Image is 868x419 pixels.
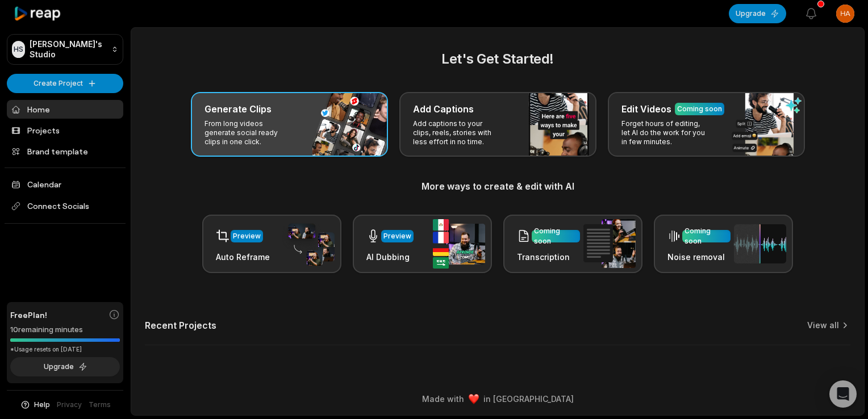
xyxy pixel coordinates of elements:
p: Forget hours of editing, let AI do the work for you in few minutes. [621,119,710,146]
span: Connect Socials [7,196,123,216]
h3: Edit Videos [621,102,671,116]
img: ai_dubbing.png [433,219,485,269]
h3: Add Captions [413,102,474,116]
button: Upgrade [729,4,786,23]
button: Help [20,400,50,410]
h3: Generate Clips [205,102,272,116]
h2: Recent Projects [145,320,216,331]
div: Preview [233,231,261,241]
h3: AI Dubbing [366,251,414,263]
a: Privacy [57,400,82,410]
p: Add captions to your clips, reels, stories with less effort in no time. [413,119,501,146]
div: Preview [383,231,411,241]
a: Brand template [7,142,123,161]
h3: More ways to create & edit with AI [145,179,850,193]
div: Coming soon [685,226,728,246]
p: [PERSON_NAME]'s Studio [30,39,107,60]
span: Help [34,400,50,410]
img: transcription.png [583,219,636,268]
p: From long videos generate social ready clips in one click. [205,119,293,146]
span: Free Plan! [10,309,47,321]
button: Create Project [7,74,123,93]
h3: Transcription [517,251,580,263]
h3: Auto Reframe [216,251,270,263]
div: *Usage resets on [DATE] [10,345,120,354]
img: noise_removal.png [734,224,786,263]
h3: Noise removal [667,251,731,263]
a: View all [807,320,839,331]
a: Projects [7,121,123,140]
img: heart emoji [469,394,479,404]
div: Open Intercom Messenger [829,380,857,408]
div: Made with in [GEOGRAPHIC_DATA] [141,393,854,405]
h2: Let's Get Started! [145,49,850,69]
img: auto_reframe.png [282,222,335,266]
div: HS [12,41,25,58]
div: Coming soon [677,104,722,114]
a: Calendar [7,175,123,194]
button: Upgrade [10,357,120,376]
div: 10 remaining minutes [10,324,120,336]
div: Coming soon [534,226,578,246]
a: Terms [89,400,111,410]
a: Home [7,100,123,119]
